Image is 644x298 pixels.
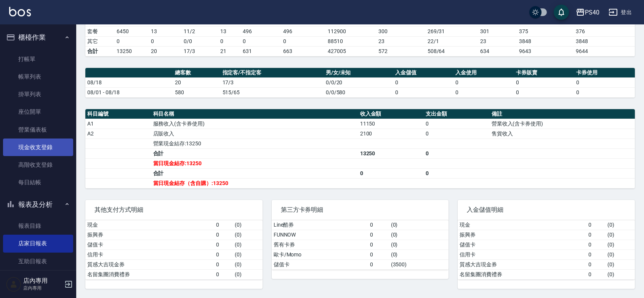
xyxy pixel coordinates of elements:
[478,36,517,46] td: 23
[358,129,424,139] td: 2100
[573,5,602,20] button: PS40
[151,158,358,168] td: 當日現金結存:13250
[182,26,218,36] td: 11 / 2
[85,77,173,87] td: 08/18
[586,230,606,240] td: 0
[517,26,574,36] td: 375
[85,220,214,230] td: 現金
[214,240,233,250] td: 0
[458,250,586,259] td: 信用卡
[221,68,324,78] th: 指定客/不指定客
[376,36,426,46] td: 23
[115,46,149,56] td: 13250
[182,46,218,56] td: 17/3
[214,220,233,230] td: 0
[115,36,149,46] td: 0
[326,46,376,56] td: 427005
[458,240,586,250] td: 儲值卡
[324,68,393,78] th: 男/女/未知
[324,77,393,87] td: 0/0/20
[3,50,73,68] a: 打帳單
[426,46,479,56] td: 508/64
[326,36,376,46] td: 88510
[149,36,182,46] td: 0
[368,220,389,230] td: 0
[23,285,62,292] p: 店內專用
[3,139,73,156] a: 現金收支登錄
[574,26,635,36] td: 376
[368,230,389,240] td: 0
[3,156,73,174] a: 高階收支登錄
[151,119,358,129] td: 服務收入(含卡券使用)
[272,230,368,240] td: FUNNOW
[85,250,214,259] td: 信用卡
[218,36,241,46] td: 0
[514,87,574,97] td: 0
[368,240,389,250] td: 0
[490,119,635,129] td: 營業收入(含卡券使用)
[3,195,73,214] button: 報表及分析
[606,269,635,279] td: ( 0 )
[424,129,490,139] td: 0
[606,5,635,19] button: 登出
[151,178,358,188] td: 當日現金結存（含自購）:13250
[3,68,73,85] a: 帳單列表
[221,87,324,97] td: 515/65
[574,68,635,78] th: 卡券使用
[458,230,586,240] td: 振興券
[272,220,449,270] table: a dense table
[272,259,368,269] td: 儲值卡
[368,250,389,259] td: 0
[393,68,453,78] th: 入金儲值
[574,46,635,56] td: 9644
[115,26,149,36] td: 6450
[85,68,635,98] table: a dense table
[214,269,233,279] td: 0
[3,85,73,103] a: 掛單列表
[517,36,574,46] td: 3848
[3,235,73,252] a: 店家日報表
[3,253,73,270] a: 互助日報表
[281,46,326,56] td: 663
[281,36,326,46] td: 0
[606,259,635,269] td: ( 0 )
[182,36,218,46] td: 0 / 0
[85,87,173,97] td: 08/01 - 08/18
[368,259,389,269] td: 0
[358,109,424,119] th: 收入金額
[426,26,479,36] td: 269 / 31
[85,259,214,269] td: 質感大吉現金券
[554,5,569,20] button: save
[214,250,233,259] td: 0
[574,36,635,46] td: 3848
[424,148,490,158] td: 0
[424,109,490,119] th: 支出金額
[9,7,31,16] img: Logo
[514,68,574,78] th: 卡券販賣
[574,87,635,97] td: 0
[453,77,514,87] td: 0
[241,46,281,56] td: 631
[514,77,574,87] td: 0
[233,230,262,240] td: ( 0 )
[453,68,514,78] th: 入金使用
[478,46,517,56] td: 634
[233,220,262,230] td: ( 0 )
[517,46,574,56] td: 9643
[233,259,262,269] td: ( 0 )
[585,8,599,17] div: PS40
[272,220,368,230] td: Line酷券
[233,269,262,279] td: ( 0 )
[324,87,393,97] td: 0/0/580
[3,27,73,47] button: 櫃檯作業
[467,206,626,214] span: 入金儲值明細
[241,36,281,46] td: 0
[173,77,221,87] td: 20
[173,87,221,97] td: 580
[85,109,151,119] th: 科目編號
[173,68,221,78] th: 總客數
[214,259,233,269] td: 0
[3,217,73,235] a: 報表目錄
[85,220,263,280] table: a dense table
[149,46,182,56] td: 20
